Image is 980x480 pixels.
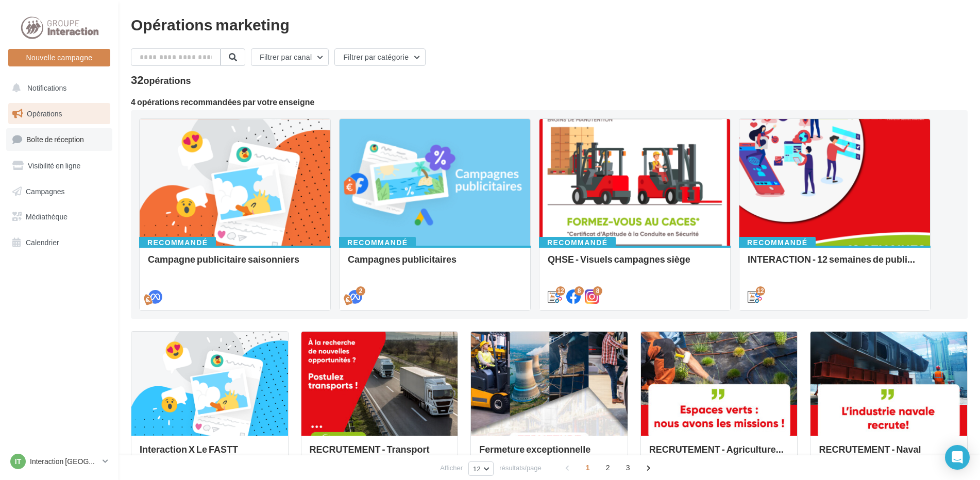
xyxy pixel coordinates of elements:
[575,286,584,296] div: 8
[339,237,416,248] div: Recommandé
[548,254,722,275] div: QHSE - Visuels campagnes siège
[26,135,84,144] span: Boîte de réception
[539,237,616,248] div: Recommandé
[27,83,66,92] span: Notifications
[26,186,65,195] span: Campagnes
[6,77,108,99] button: Notifications
[468,461,494,476] button: 12
[8,49,110,66] button: Nouvelle campagne
[600,459,616,476] span: 2
[6,128,112,150] a: Boîte de réception
[440,463,463,473] span: Afficher
[251,48,329,66] button: Filtrer par canal
[139,237,216,248] div: Recommandé
[6,103,112,125] a: Opérations
[26,212,67,221] span: Médiathèque
[739,237,816,248] div: Recommandé
[620,459,636,476] span: 3
[310,444,450,465] div: RECRUTEMENT - Transport
[748,254,922,275] div: INTERACTION - 12 semaines de publication
[819,444,959,465] div: RECRUTEMENT - Naval
[131,98,968,106] div: 4 opérations recommandées par votre enseigne
[6,206,112,228] a: Médiathèque
[131,16,968,32] div: Opérations marketing
[28,161,80,170] span: Visibilité en ligne
[6,155,112,177] a: Visibilité en ligne
[356,286,365,296] div: 2
[15,456,21,467] span: IT
[593,286,602,296] div: 8
[131,74,191,85] div: 32
[479,444,619,465] div: Fermeture exceptionnelle
[556,286,565,296] div: 12
[473,465,481,473] span: 12
[140,444,280,465] div: Interaction X Le FASTT
[580,459,596,476] span: 1
[499,463,542,473] span: résultats/page
[6,232,112,253] a: Calendrier
[945,445,970,470] div: Open Intercom Messenger
[348,254,522,275] div: Campagnes publicitaires
[30,456,98,467] p: Interaction [GEOGRAPHIC_DATA]
[27,109,62,118] span: Opérations
[756,286,765,296] div: 12
[143,76,191,85] div: opérations
[8,452,110,471] a: IT Interaction [GEOGRAPHIC_DATA]
[6,181,112,202] a: Campagnes
[26,238,59,247] span: Calendrier
[334,48,426,66] button: Filtrer par catégorie
[148,254,322,275] div: Campagne publicitaire saisonniers
[649,444,789,465] div: RECRUTEMENT - Agriculture / Espaces verts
